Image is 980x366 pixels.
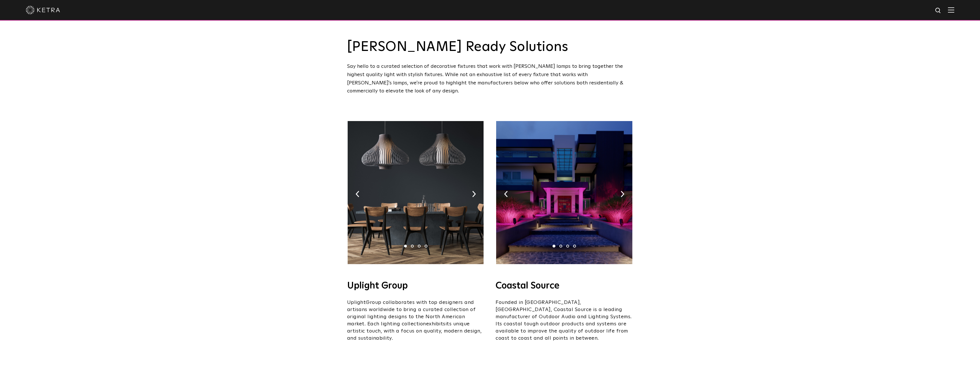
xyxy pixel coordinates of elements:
img: arrow-left-black.svg [356,191,359,197]
img: Uplight_Ketra_Image.jpg [348,121,484,264]
img: arrow-right-black.svg [472,191,476,197]
span: exhibits [426,321,446,327]
div: Say hello to a curated selection of decorative fixtures that work with [PERSON_NAME] lamps to bri... [347,62,633,95]
img: Hamburger%20Nav.svg [948,7,954,13]
img: search icon [935,7,942,14]
span: Uplight [347,300,366,305]
span: Founded in [GEOGRAPHIC_DATA], [GEOGRAPHIC_DATA], Coastal Source is a leading manufacturer of Outd... [496,300,632,341]
h4: Coastal Source [496,281,633,290]
img: ketra-logo-2019-white [26,6,60,14]
h4: Uplight Group [347,281,484,290]
img: 03-1.jpg [496,121,632,264]
img: arrow-right-black.svg [621,191,624,197]
span: Group collaborates with top designers and artisans worldwide to bring a curated collection of ori... [347,300,476,327]
img: arrow-left-black.svg [504,191,508,197]
h3: [PERSON_NAME] Ready Solutions [347,40,633,54]
span: its unique artistic touch, with a focus on quality, modern design, and sustainability. [347,321,482,341]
